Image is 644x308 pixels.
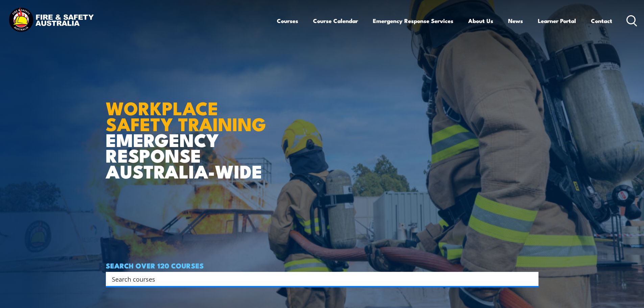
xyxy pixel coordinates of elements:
[106,262,539,269] h4: SEARCH OVER 120 COURSES
[527,274,536,284] button: Search magnifier button
[112,274,524,284] input: Search input
[591,12,612,30] a: Contact
[106,93,266,137] strong: WORKPLACE SAFETY TRAINING
[373,12,453,30] a: Emergency Response Services
[313,12,358,30] a: Course Calendar
[113,274,525,284] form: Search form
[468,12,493,30] a: About Us
[106,83,271,179] h1: EMERGENCY RESPONSE AUSTRALIA-WIDE
[277,12,298,30] a: Courses
[538,12,576,30] a: Learner Portal
[508,12,523,30] a: News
